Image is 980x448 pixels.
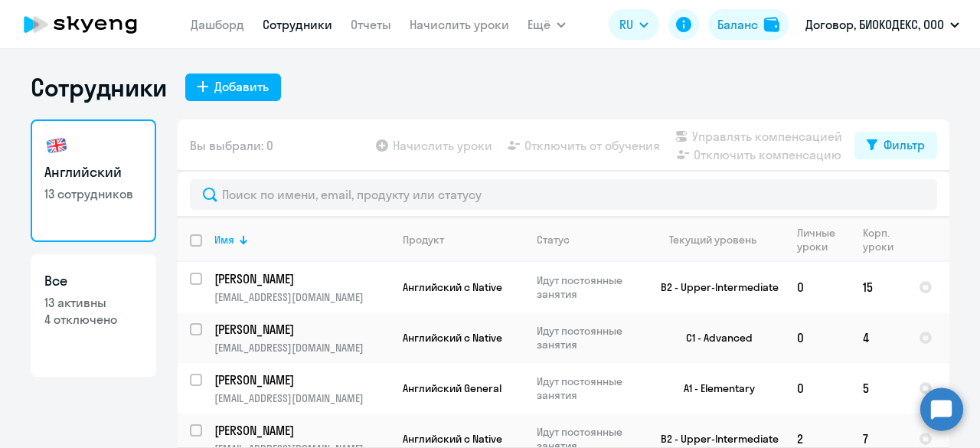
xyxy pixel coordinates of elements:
[44,185,142,202] p: 13 сотрудников
[863,226,893,253] div: Корп. уроки
[619,15,633,34] span: RU
[403,233,444,247] div: Продукт
[537,324,642,352] p: Идут постоянные занятия
[797,226,836,253] div: Личные уроки
[642,363,785,414] td: A1 - Elementary
[410,17,509,32] a: Начислить уроки
[190,136,273,155] span: Вы выбрали: 0
[351,17,391,32] a: Отчеты
[403,432,502,446] span: Английский с Native
[851,312,906,363] td: 4
[44,271,142,291] h3: Все
[31,72,167,103] h1: Сотрудники
[798,6,967,43] button: Договор, БИОКОДЕКС, ООО
[214,321,390,338] a: [PERSON_NAME]
[528,15,550,34] span: Ещё
[214,270,390,287] a: [PERSON_NAME]
[785,312,851,363] td: 0
[854,132,937,159] button: Фильтр
[764,17,779,32] img: balance
[655,233,784,247] div: Текущий уровень
[403,233,524,247] div: Продукт
[214,77,269,96] div: Добавить
[537,273,642,301] p: Идут постоянные занятия
[214,422,387,439] p: [PERSON_NAME]
[185,74,281,101] button: Добавить
[214,290,390,304] p: [EMAIL_ADDRESS][DOMAIN_NAME]
[214,233,390,247] div: Имя
[863,226,906,253] div: Корп. уроки
[642,312,785,363] td: C1 - Advanced
[214,371,390,388] a: [PERSON_NAME]
[214,321,387,338] p: [PERSON_NAME]
[214,391,390,405] p: [EMAIL_ADDRESS][DOMAIN_NAME]
[642,262,785,312] td: B2 - Upper-Intermediate
[214,270,387,287] p: [PERSON_NAME]
[263,17,332,32] a: Сотрудники
[190,179,937,210] input: Поиск по имени, email, продукту или статусу
[191,17,244,32] a: Дашборд
[537,233,570,247] div: Статус
[797,226,850,253] div: Личные уроки
[214,371,387,388] p: [PERSON_NAME]
[403,381,501,395] span: Английский General
[609,9,659,40] button: RU
[44,162,142,182] h3: Английский
[403,331,502,345] span: Английский с Native
[214,422,390,439] a: [PERSON_NAME]
[851,262,906,312] td: 15
[537,374,642,402] p: Идут постоянные занятия
[884,136,925,154] div: Фильтр
[31,119,156,242] a: Английский13 сотрудников
[805,15,944,34] p: Договор, БИОКОДЕКС, ООО
[717,15,758,34] div: Баланс
[403,280,502,294] span: Английский с Native
[785,262,851,312] td: 0
[785,363,851,414] td: 0
[669,233,756,247] div: Текущий уровень
[537,233,642,247] div: Статус
[708,9,789,40] button: Балансbalance
[528,9,566,40] button: Ещё
[851,363,906,414] td: 5
[44,133,69,158] img: english
[31,254,156,377] a: Все13 активны4 отключено
[44,294,142,311] p: 13 активны
[214,341,390,355] p: [EMAIL_ADDRESS][DOMAIN_NAME]
[44,311,142,328] p: 4 отключено
[214,233,234,247] div: Имя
